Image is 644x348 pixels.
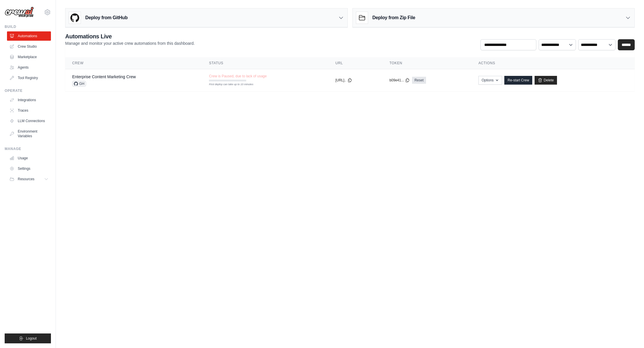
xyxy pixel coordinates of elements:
[471,57,635,69] th: Actions
[72,81,86,87] span: GH
[65,32,195,40] h2: Automations Live
[328,57,382,69] th: URL
[7,31,51,41] a: Automations
[412,77,426,84] a: Reset
[5,147,51,151] div: Manage
[7,154,51,163] a: Usage
[7,73,51,83] a: Tool Registry
[7,95,51,105] a: Integrations
[85,14,127,21] h3: Deploy from GitHub
[389,78,410,83] button: b09e41...
[69,12,81,24] img: GitHub Logo
[7,164,51,173] a: Settings
[65,57,202,69] th: Crew
[382,57,471,69] th: Token
[7,63,51,72] a: Agents
[202,57,328,69] th: Status
[7,52,51,62] a: Marketplace
[7,116,51,126] a: LLM Connections
[7,42,51,51] a: Crew Studio
[7,127,51,141] a: Environment Variables
[209,74,267,78] span: Crew is Paused, due to lack of usage
[65,40,195,46] p: Manage and monitor your active crew automations from this dashboard.
[18,177,34,181] span: Resources
[5,24,51,29] div: Build
[504,76,532,85] a: Re-start Crew
[5,7,34,18] img: Logo
[5,88,51,93] div: Operate
[535,76,557,85] a: Delete
[372,14,415,21] h3: Deploy from Zip File
[5,333,51,343] button: Logout
[7,106,51,115] a: Traces
[478,76,502,85] button: Options
[26,336,37,341] span: Logout
[7,174,51,184] button: Resources
[72,74,136,79] a: Enterprise Content Marketing Crew
[209,83,246,87] div: First deploy can take up to 10 minutes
